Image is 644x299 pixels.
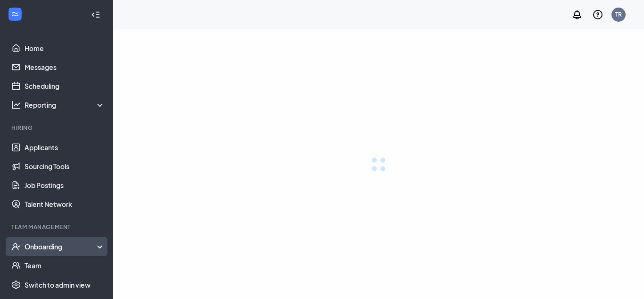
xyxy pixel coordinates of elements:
[11,280,21,290] svg: Settings
[25,157,105,176] a: Sourcing Tools
[25,100,106,110] div: Reporting
[25,138,105,157] a: Applicants
[25,176,105,195] a: Job Postings
[571,9,583,20] svg: Notifications
[91,10,100,19] svg: Collapse
[10,9,20,19] svg: WorkstreamLogo
[25,280,91,290] div: Switch to admin view
[25,256,105,275] a: Team
[25,77,105,95] a: Scheduling
[25,242,106,251] div: Onboarding
[11,124,103,132] div: Hiring
[615,10,622,18] div: TR
[11,223,103,231] div: Team Management
[592,9,603,20] svg: QuestionInfo
[25,39,105,58] a: Home
[11,100,21,110] svg: Analysis
[25,195,105,214] a: Talent Network
[25,58,105,77] a: Messages
[11,242,21,251] svg: UserCheck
